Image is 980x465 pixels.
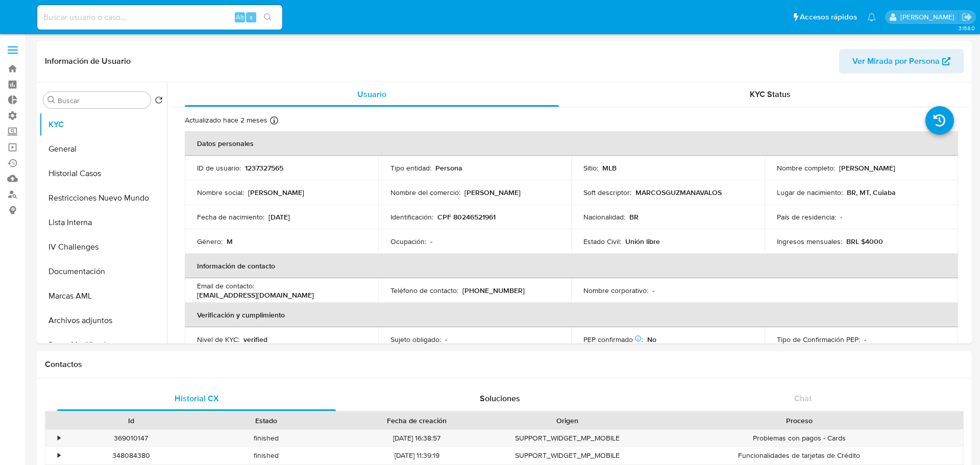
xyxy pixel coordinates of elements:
th: Verificación y cumplimiento [185,303,958,327]
div: Origen [507,415,628,426]
button: Documentación [39,259,167,284]
div: Funcionalidades de tarjetas de Crédito [635,447,963,464]
p: No [647,335,656,344]
span: Chat [794,393,812,404]
div: 348084380 [63,447,199,464]
div: Proceso [642,415,956,426]
div: • [58,433,60,443]
p: - [445,335,447,344]
h1: Contactos [45,359,964,370]
div: [DATE] 16:38:57 [334,430,499,447]
p: M [227,237,233,246]
p: Actualizado hace 2 meses [185,115,267,125]
p: Nombre social : [197,188,244,197]
p: Teléfono de contacto : [390,286,458,295]
span: KYC Status [750,88,791,100]
p: MARCOSGUZMANAVALOS [635,188,722,197]
div: Estado [206,415,327,426]
button: IV Challenges [39,235,167,259]
div: SUPPORT_WIDGET_MP_MOBILE [500,430,635,447]
div: SUPPORT_WIDGET_MP_MOBILE [500,447,635,464]
div: Problemas con pagos - Cards [635,430,963,447]
p: PEP confirmado : [583,335,643,344]
span: Ver Mirada por Persona [852,49,940,74]
p: [PHONE_NUMBER] [462,286,525,295]
button: KYC [39,112,167,137]
p: Género : [197,237,223,246]
p: Estado Civil : [583,237,621,246]
p: Nombre corporativo : [583,286,648,295]
p: Ingresos mensuales : [777,237,842,246]
p: 1237327565 [245,163,283,173]
p: - [840,212,842,222]
button: Buscar [47,96,56,104]
a: Salir [962,12,972,22]
p: verified [243,335,267,344]
span: Usuario [357,88,386,100]
p: nicolas.tyrkiel@mercadolibre.com [900,12,958,22]
p: Lugar de nacimiento : [777,188,843,197]
p: CPF 80246521961 [437,212,496,222]
div: • [58,451,60,460]
p: Tipo de Confirmación PEP : [777,335,860,344]
p: [DATE] [268,212,290,222]
p: Unión libre [625,237,660,246]
button: Restricciones Nuevo Mundo [39,186,167,210]
button: Marcas AML [39,284,167,308]
p: ID de usuario : [197,163,241,173]
p: MLB [602,163,617,173]
th: Datos personales [185,131,958,156]
input: Buscar usuario o caso... [37,11,282,24]
p: Nombre completo : [777,163,835,173]
div: Id [70,415,191,426]
button: Archivos adjuntos [39,308,167,333]
button: Ver Mirada por Persona [839,49,964,74]
p: Email de contacto : [197,281,254,290]
span: Soluciones [480,393,520,404]
p: BR [629,212,639,222]
a: Notificaciones [867,13,876,21]
span: Alt [236,12,244,22]
button: General [39,137,167,161]
h1: Información de Usuario [45,56,131,66]
p: [PERSON_NAME] [464,188,521,197]
p: Ocupación : [390,237,426,246]
button: Lista Interna [39,210,167,235]
p: Identificación : [390,212,433,222]
div: finished [199,430,334,447]
span: s [250,12,253,22]
p: [PERSON_NAME] [839,163,895,173]
div: 369010147 [63,430,199,447]
button: Volver al orden por defecto [155,96,163,107]
div: finished [199,447,334,464]
p: Nacionalidad : [583,212,625,222]
p: Fecha de nacimiento : [197,212,264,222]
p: Persona [435,163,462,173]
p: Tipo entidad : [390,163,431,173]
p: Sujeto obligado : [390,335,441,344]
button: Datos Modificados [39,333,167,357]
p: [PERSON_NAME] [248,188,304,197]
span: Historial CX [175,393,219,404]
p: - [430,237,432,246]
p: País de residencia : [777,212,836,222]
p: BR, MT, Cuiaba [847,188,896,197]
th: Información de contacto [185,254,958,278]
span: Accesos rápidos [800,12,857,22]
p: - [864,335,866,344]
p: Sitio : [583,163,598,173]
div: [DATE] 11:39:19 [334,447,499,464]
p: BRL $4000 [846,237,883,246]
button: search-icon [257,10,278,25]
p: [EMAIL_ADDRESS][DOMAIN_NAME] [197,290,314,300]
button: Historial Casos [39,161,167,186]
p: Nivel de KYC : [197,335,239,344]
p: - [652,286,654,295]
p: Nombre del comercio : [390,188,460,197]
div: Fecha de creación [341,415,492,426]
p: Soft descriptor : [583,188,631,197]
input: Buscar [58,96,146,105]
